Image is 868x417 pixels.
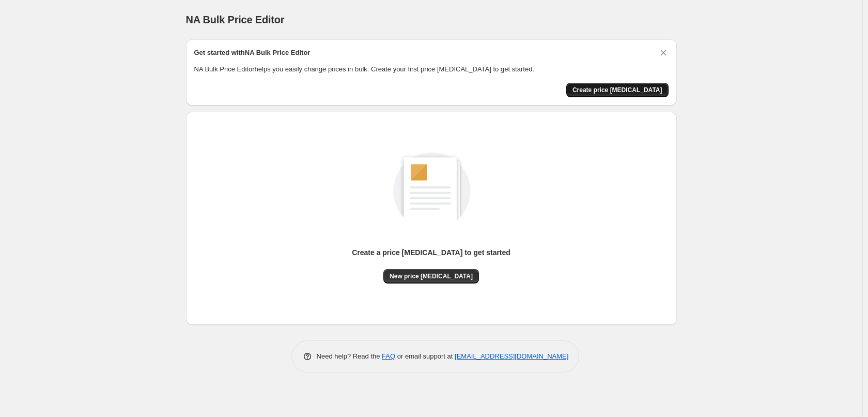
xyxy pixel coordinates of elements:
a: [EMAIL_ADDRESS][DOMAIN_NAME] [455,352,568,360]
h2: Get started with NA Bulk Price Editor [194,48,311,58]
span: Create price [MEDICAL_DATA] [572,86,662,94]
span: NA Bulk Price Editor [186,14,285,25]
button: Create price change job [566,83,669,97]
p: NA Bulk Price Editor helps you easily change prices in bulk. Create your first price [MEDICAL_DAT... [194,64,669,75]
span: Need help? Read the [317,352,382,360]
span: New price [MEDICAL_DATA] [390,272,473,280]
a: FAQ [382,352,395,360]
button: Dismiss card [658,48,669,58]
p: Create a price [MEDICAL_DATA] to get started [352,247,510,258]
span: or email support at [395,352,455,360]
button: New price [MEDICAL_DATA] [383,269,479,284]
